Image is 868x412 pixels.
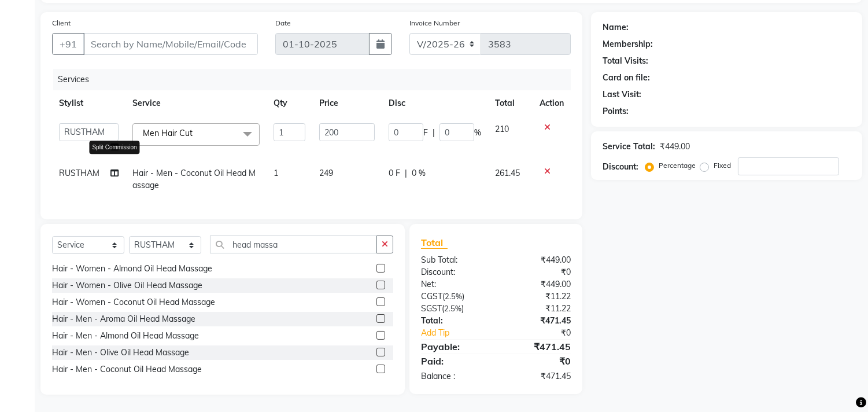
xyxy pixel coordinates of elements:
[603,21,629,34] div: Name:
[496,254,580,266] div: ₹449.00
[495,168,520,178] span: 261.45
[495,124,509,134] span: 210
[496,370,580,382] div: ₹471.45
[496,278,580,290] div: ₹449.00
[603,55,648,67] div: Total Visits:
[510,327,580,339] div: ₹0
[412,315,496,327] div: Total:
[433,127,435,139] span: |
[603,141,655,153] div: Service Total:
[659,160,696,171] label: Percentage
[714,160,731,171] label: Fixed
[52,347,189,359] div: Hair - Men - Olive Oil Head Massage
[52,263,212,275] div: Hair - Women - Almond Oil Head Massage
[52,313,195,325] div: Hair - Men - Aroma Oil Head Massage
[125,90,267,116] th: Service
[274,168,278,178] span: 1
[319,168,333,178] span: 249
[412,340,496,354] div: Payable:
[496,340,580,354] div: ₹471.45
[412,254,496,266] div: Sub Total:
[143,128,193,138] span: Men Hair Cut
[412,327,510,339] a: Add Tip
[421,303,442,314] span: SGST
[603,105,629,117] div: Points:
[488,90,533,116] th: Total
[275,18,291,28] label: Date
[603,38,653,50] div: Membership:
[412,290,496,303] div: ( )
[660,141,690,153] div: ₹449.00
[59,168,99,178] span: RUSTHAM
[496,266,580,278] div: ₹0
[496,290,580,303] div: ₹11.22
[533,90,571,116] th: Action
[405,167,407,179] span: |
[412,266,496,278] div: Discount:
[603,89,641,101] div: Last Visit:
[423,127,428,139] span: F
[52,296,215,308] div: Hair - Women - Coconut Oil Head Massage
[132,168,256,190] span: Hair - Men - Coconut Oil Head Massage
[267,90,312,116] th: Qty
[52,90,125,116] th: Stylist
[312,90,382,116] th: Price
[53,69,579,90] div: Services
[603,72,650,84] div: Card on file:
[444,304,461,313] span: 2.5%
[52,363,202,376] div: Hair - Men - Coconut Oil Head Massage
[412,278,496,290] div: Net:
[496,315,580,327] div: ₹471.45
[193,128,198,138] a: x
[421,237,448,249] span: Total
[382,90,488,116] th: Disc
[52,330,199,342] div: Hair - Men - Almond Oil Head Massage
[52,279,202,292] div: Hair - Women - Olive Oil Head Massage
[474,127,481,139] span: %
[409,18,460,28] label: Invoice Number
[412,303,496,315] div: ( )
[389,167,400,179] span: 0 F
[52,18,71,28] label: Client
[603,161,638,173] div: Discount:
[496,303,580,315] div: ₹11.22
[412,370,496,382] div: Balance :
[52,33,84,55] button: +91
[496,354,580,368] div: ₹0
[421,291,442,301] span: CGST
[89,141,139,154] div: Split Commission
[83,33,258,55] input: Search by Name/Mobile/Email/Code
[412,354,496,368] div: Paid:
[445,292,462,301] span: 2.5%
[210,236,377,253] input: Search or Scan
[412,167,426,179] span: 0 %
